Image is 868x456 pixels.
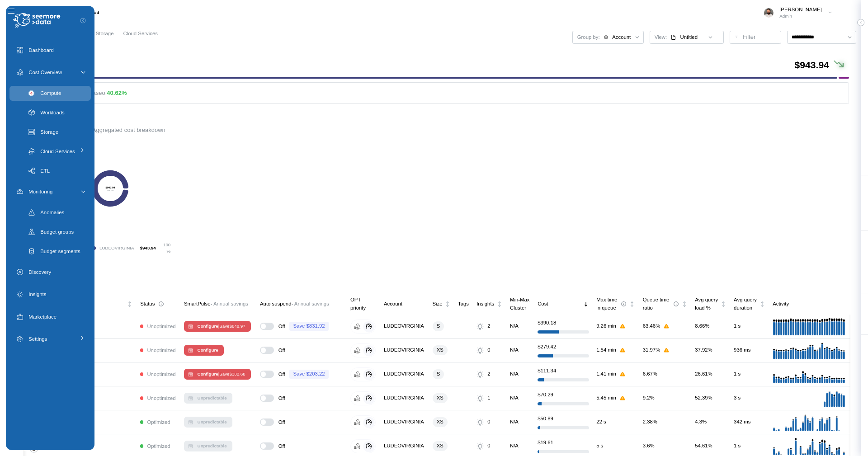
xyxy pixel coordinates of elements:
[730,338,769,362] td: 936 ms
[496,301,503,307] div: Not sorted
[773,300,847,308] div: Activity
[596,296,627,312] div: Max time in queue
[198,345,218,355] span: Configure
[147,418,170,426] p: Optimized
[596,370,616,378] span: 1.41 min
[437,345,443,355] span: XS
[9,330,91,348] a: Settings
[9,86,91,101] a: Compute
[655,33,667,41] p: View :
[817,87,837,99] span: Analyze
[538,319,589,326] p: $ 390.18
[9,183,91,201] a: Monitoring
[274,323,285,330] span: Off
[9,205,91,220] a: Anomalies
[380,410,429,434] td: LUDEOVIRGINIA
[77,17,89,24] button: Collapse navigation
[743,33,756,42] p: Filter
[476,346,503,354] div: 0
[28,269,51,275] span: Discovery
[795,59,829,72] h2: $ 943.94
[643,296,680,312] div: Queue time ratio
[643,370,657,378] span: 6.67 %
[9,225,91,240] a: Budget groups
[260,300,343,308] div: Auto suspend
[274,347,285,354] span: Off
[292,300,329,308] p: - Annual savings
[596,394,616,402] span: 5.45 min
[695,296,719,312] div: Avg query load %
[184,300,253,308] div: SmartPulse
[476,394,503,402] div: 1
[730,410,769,434] td: 342 ms
[289,370,328,378] div: Save $203.22
[476,322,503,330] div: 2
[437,417,443,427] span: XS
[9,144,91,159] a: Cloud Services
[730,386,769,410] td: 3 s
[577,33,600,41] p: Group by:
[9,286,91,304] a: Insights
[28,70,62,75] span: Cost Overview
[437,393,443,403] span: XS
[730,315,769,338] td: 1 s
[380,362,429,386] td: LUDEOVIRGINIA
[184,345,224,356] button: Configure
[506,362,534,386] td: N/A
[730,31,781,44] div: Filter
[211,300,248,308] p: - Annual savings
[40,129,58,135] span: Storage
[9,244,91,259] a: Budget segments
[274,442,285,450] span: Off
[107,190,114,192] tspan: Total cost
[96,31,114,36] span: Storage
[695,346,712,354] span: 37.92 %
[583,301,589,307] div: Sorted descending
[28,291,46,297] span: Insights
[629,301,635,307] div: Not sorted
[184,417,232,428] button: Unpredictable
[350,296,377,312] div: OPT priority
[734,296,758,312] div: Avg query duration
[538,343,589,350] p: $ 279.42
[473,293,506,315] th: InsightsNot sorted
[9,63,91,81] a: Cost Overview
[9,163,91,178] a: ETL
[140,300,177,308] div: Status
[779,6,821,13] div: [PERSON_NAME]
[28,314,57,320] span: Marketplace
[538,391,589,398] p: $ 70.29
[99,245,134,251] div: LUDEOVIRGINIA
[40,229,74,235] span: Budget groups
[730,362,769,386] td: 1 s
[476,418,503,426] div: 0
[643,442,655,450] span: 3.6 %
[695,418,707,426] span: 4.3 %
[28,189,52,194] span: Monitoring
[28,47,54,53] span: Dashboard
[506,315,534,338] td: N/A
[40,168,50,174] span: ETL
[380,315,429,338] td: LUDEOVIRGINIA
[437,321,440,331] span: S
[476,370,503,378] div: 2
[596,418,606,426] span: 22 s
[147,395,175,402] p: Unoptimized
[40,149,75,154] span: Cloud Services
[596,322,616,330] span: 9.26 min
[779,13,821,19] p: Admin
[612,33,631,41] div: Account
[184,393,232,404] button: Unpredictable
[538,439,589,446] p: $ 19.61
[274,418,285,426] span: Off
[506,410,534,434] td: N/A
[433,300,443,308] div: Size
[596,442,603,450] span: 5 s
[639,293,691,315] th: Queue timeratioNot sorted
[380,386,429,410] td: LUDEOVIRGINIA
[437,441,443,451] span: XS
[274,371,285,378] span: Off
[9,125,91,140] a: Storage
[24,278,850,287] p: Cost breakdown
[28,336,47,342] span: Settings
